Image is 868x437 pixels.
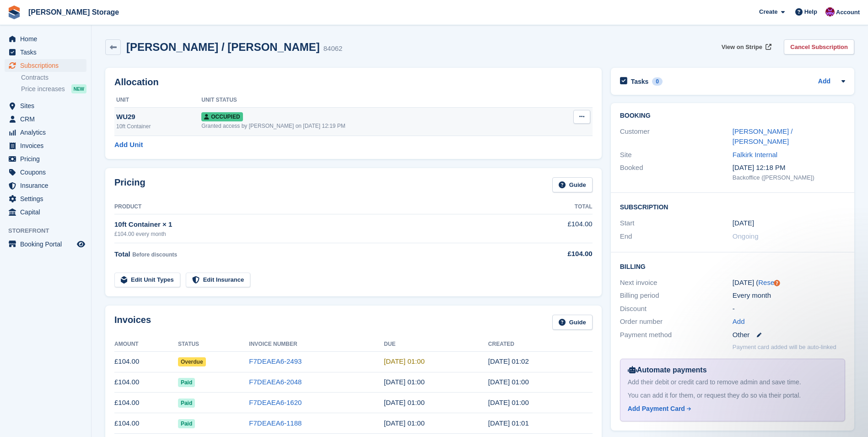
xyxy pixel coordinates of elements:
div: 10ft Container × 1 [114,219,518,230]
a: Falkirk Internal [733,151,777,158]
a: Price increases NEW [21,84,86,94]
div: £104.00 every month [114,230,518,238]
a: menu [5,126,86,139]
div: Booked [620,163,733,182]
span: Subscriptions [20,59,75,72]
span: Help [804,7,817,16]
span: Price increases [21,85,65,93]
span: Paid [178,378,195,387]
span: Capital [20,206,75,218]
span: Occupied [201,112,243,121]
time: 2025-06-07 00:01:46 UTC [488,419,529,427]
th: Amount [114,337,178,352]
time: 2025-07-07 00:00:11 UTC [488,399,529,406]
a: menu [5,179,86,192]
time: 2025-08-08 00:00:00 UTC [384,378,425,386]
td: £104.00 [114,351,178,372]
span: Coupons [20,166,75,179]
a: menu [5,166,86,179]
span: Invoices [20,139,75,152]
p: Payment card added will be auto-linked [733,343,836,352]
a: View on Stripe [718,39,773,55]
span: Paid [178,419,195,428]
div: Discount [620,304,733,314]
a: [PERSON_NAME] Storage [25,5,123,20]
a: F7DEAEA6-1620 [249,399,302,406]
a: Add Unit [114,140,143,150]
a: Guide [552,315,593,330]
div: Customer [620,126,733,147]
a: Edit Unit Types [114,273,180,288]
div: Next invoice [620,278,733,288]
div: WU29 [116,112,201,122]
div: £104.00 [518,249,592,259]
span: Tasks [20,46,75,59]
span: Pricing [20,153,75,165]
h2: Pricing [114,177,146,192]
a: F7DEAEA6-2493 [249,357,302,365]
div: Payment method [620,330,733,340]
a: Add Payment Card [628,404,834,414]
th: Due [384,337,488,352]
div: Billing period [620,290,733,301]
a: Add [733,317,745,327]
time: 2025-05-07 00:00:00 UTC [733,218,754,229]
time: 2025-08-07 00:00:21 UTC [488,378,529,386]
div: Every month [733,290,845,301]
time: 2025-07-08 00:00:00 UTC [384,399,425,406]
td: £104.00 [114,413,178,434]
a: menu [5,59,86,72]
time: 2025-09-07 00:02:09 UTC [488,357,529,365]
div: Order number [620,317,733,327]
th: Unit Status [201,93,546,108]
a: [PERSON_NAME] / [PERSON_NAME] [733,127,793,146]
span: Storefront [8,226,91,235]
time: 2025-09-08 00:00:00 UTC [384,357,425,365]
div: Backoffice ([PERSON_NAME]) [733,173,845,182]
div: 10ft Container [116,122,201,131]
a: menu [5,192,86,205]
div: NEW [71,84,86,93]
div: Add their debit or credit card to remove admin and save time. [628,377,837,387]
th: Product [114,200,518,214]
span: Overdue [178,357,206,366]
a: menu [5,113,86,126]
a: Guide [552,177,593,192]
div: 84062 [323,44,343,54]
div: Site [620,150,733,160]
span: Booking Portal [20,238,75,251]
div: End [620,231,733,242]
th: Created [488,337,593,352]
span: Home [20,33,75,45]
a: Reset [758,279,776,286]
h2: Subscription [620,202,845,211]
span: Create [759,7,777,16]
img: Audra Whitelaw [825,7,835,16]
div: Other [733,330,845,340]
a: F7DEAEA6-2048 [249,378,302,386]
img: stora-icon-8386f47178a22dfd0bd8f6a31ec36ba5ce8667c1dd55bd0f319d3a0aa187defe.svg [7,5,21,19]
div: - [733,304,845,314]
span: CRM [20,113,75,126]
span: Paid [178,399,195,408]
div: Automate payments [628,365,837,376]
a: menu [5,99,86,112]
a: Preview store [75,239,86,250]
h2: Allocation [114,77,593,87]
span: Ongoing [733,232,759,240]
span: Total [114,250,130,258]
a: menu [5,153,86,165]
th: Invoice Number [249,337,384,352]
span: Sites [20,99,75,112]
span: Analytics [20,126,75,139]
th: Unit [114,93,201,108]
div: [DATE] 12:18 PM [733,163,845,173]
a: menu [5,33,86,45]
div: 0 [652,77,663,86]
a: Add [818,76,830,87]
h2: Invoices [114,315,151,330]
th: Status [178,337,249,352]
div: Start [620,218,733,229]
a: menu [5,206,86,218]
h2: Booking [620,112,845,120]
